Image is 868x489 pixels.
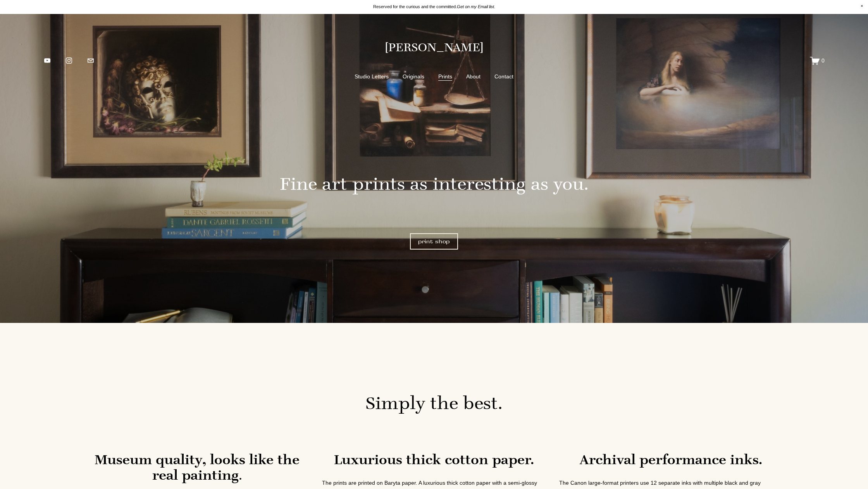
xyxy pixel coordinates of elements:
[85,452,309,483] h3: .
[494,71,513,81] a: Contact
[85,393,783,413] h2: Simply the best.
[403,71,424,81] a: Originals
[821,57,825,64] span: 0
[355,71,389,81] a: Studio Letters
[43,57,51,64] a: YouTube
[810,56,825,66] a: 0 items in cart
[172,174,696,193] h2: Fine art prints as interesting as you.
[466,71,480,81] a: About
[334,451,534,468] strong: Luxurious thick cotton paper.
[438,71,452,81] a: Prints
[65,57,73,64] a: instagram-unauth
[95,451,303,484] strong: Museum quality, looks like the real painting
[385,40,484,54] a: [PERSON_NAME]
[580,451,762,468] strong: Archival performance inks.
[410,233,458,250] a: print shop
[87,57,95,64] a: jennifermariekeller@gmail.com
